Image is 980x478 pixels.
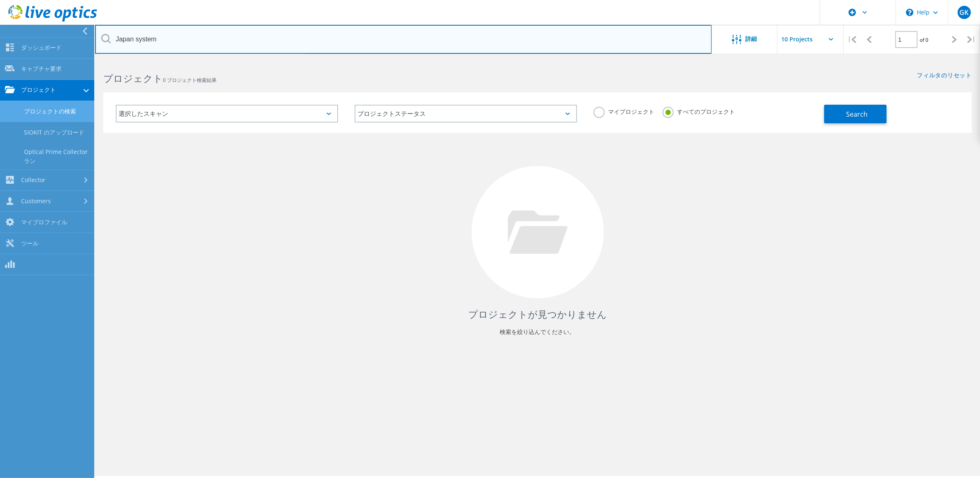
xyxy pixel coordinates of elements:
p: 検索を絞り込んでください。 [112,325,963,339]
svg: \n [906,9,913,16]
span: 詳細 [746,36,757,42]
h4: プロジェクトが見つかりません [112,307,963,321]
input: プロジェクトを名前、所有者、ID、会社などで検索 [95,25,712,54]
span: 0 プロジェクト検索結果 [163,77,217,84]
div: 選択したスキャン [116,105,338,123]
a: フィルタのリセット [917,72,972,79]
div: | [963,25,980,54]
a: Live Optics Dashboard [8,17,97,23]
span: GK [959,9,968,16]
div: | [844,25,861,54]
b: プロジェクト [103,72,163,85]
button: Search [824,105,887,123]
label: すべてのプロジェクト [663,107,735,115]
span: of 0 [920,36,928,43]
div: プロジェクトステータス [355,105,577,123]
label: マイプロジェクト [594,107,654,115]
span: Search [846,110,868,119]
